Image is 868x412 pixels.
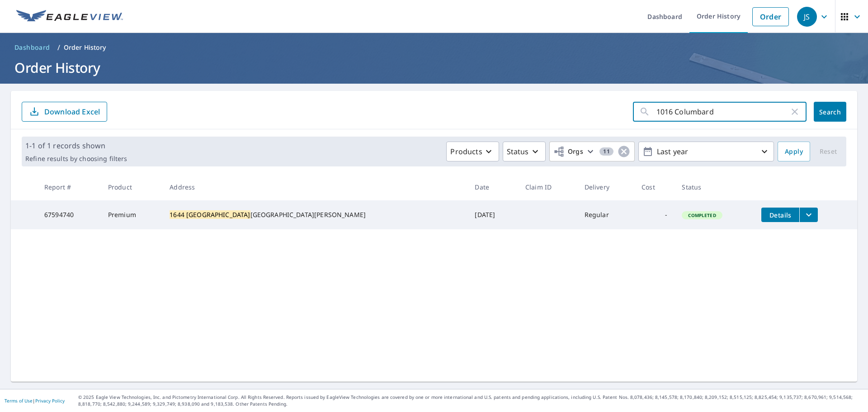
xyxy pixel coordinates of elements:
[797,7,817,27] div: JS
[785,146,803,157] span: Apply
[162,174,467,200] th: Address
[549,142,635,161] button: Orgs11
[507,146,529,157] p: Status
[814,102,846,122] button: Search
[14,43,50,52] span: Dashboard
[11,40,857,55] nav: breadcrumb
[25,155,127,163] p: Refine results by choosing filters
[35,398,65,404] a: Privacy Policy
[656,99,789,124] input: Address, Report #, Claim ID, etc.
[64,43,106,52] p: Order History
[577,200,634,229] td: Regular
[467,200,518,229] td: [DATE]
[16,10,123,24] img: EV Logo
[37,200,101,229] td: 67594740
[446,142,499,161] button: Products
[599,148,613,155] span: 11
[78,394,863,407] p: © 2025 Eagle View Technologies, Inc. and Pictometry International Corp. All Rights Reserved. Repo...
[638,142,774,161] button: Last year
[57,42,60,53] li: /
[22,102,107,122] button: Download Excel
[25,140,127,151] p: 1-1 of 1 records shown
[767,211,794,219] span: Details
[37,174,101,200] th: Report #
[634,174,675,200] th: Cost
[170,210,250,219] mark: 1644 [GEOGRAPHIC_DATA]
[518,174,577,200] th: Claim ID
[101,200,162,229] td: Premium
[577,174,634,200] th: Delivery
[450,146,482,157] p: Products
[634,200,675,229] td: -
[821,108,839,116] span: Search
[752,7,789,26] a: Order
[778,142,810,161] button: Apply
[553,146,584,157] span: Orgs
[101,174,162,200] th: Product
[799,208,818,222] button: filesDropdownBtn-67594740
[467,174,518,200] th: Date
[11,40,54,55] a: Dashboard
[683,212,721,218] span: Completed
[5,398,65,403] p: |
[5,398,33,404] a: Terms of Use
[653,144,759,160] p: Last year
[503,142,546,161] button: Status
[675,174,754,200] th: Status
[170,210,460,219] div: [GEOGRAPHIC_DATA][PERSON_NAME]
[44,107,100,117] p: Download Excel
[761,208,799,222] button: detailsBtn-67594740
[11,58,857,77] h1: Order History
